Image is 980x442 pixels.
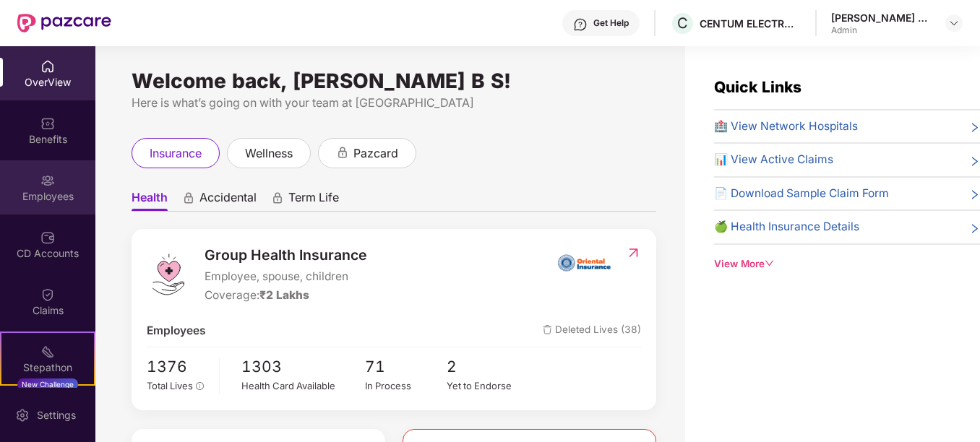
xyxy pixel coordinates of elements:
span: 2 [447,355,529,378]
span: Employee, spouse, children [205,268,367,285]
span: Accidental [199,190,257,211]
img: svg+xml;base64,PHN2ZyBpZD0iQ2xhaW0iIHhtbG5zPSJodHRwOi8vd3d3LnczLm9yZy8yMDAwL3N2ZyIgd2lkdGg9IjIwIi... [40,287,55,302]
span: 1303 [241,355,365,378]
img: insurerIcon [557,244,611,280]
span: 1376 [147,355,208,378]
div: animation [336,146,349,159]
div: New Challenge [17,378,78,390]
span: pazcard [353,144,398,162]
div: Get Help [593,17,629,29]
div: animation [182,191,195,204]
div: Settings [33,408,80,422]
div: Welcome back, [PERSON_NAME] B S! [132,75,656,87]
div: Here is what’s going on with your team at [GEOGRAPHIC_DATA] [132,94,656,112]
img: logo [147,253,190,296]
img: svg+xml;base64,PHN2ZyBpZD0iRHJvcGRvd24tMzJ4MzIiIHhtbG5zPSJodHRwOi8vd3d3LnczLm9yZy8yMDAwL3N2ZyIgd2... [948,17,960,29]
img: RedirectIcon [626,246,641,260]
div: Stepathon [1,360,94,375]
img: svg+xml;base64,PHN2ZyBpZD0iRW1wbG95ZWVzIiB4bWxucz0iaHR0cDovL3d3dy53My5vcmcvMjAwMC9zdmciIHdpZHRoPS... [40,173,55,188]
img: svg+xml;base64,PHN2ZyBpZD0iSGVscC0zMngzMiIgeG1sbnM9Imh0dHA6Ly93d3cudzMub3JnLzIwMDAvc3ZnIiB3aWR0aD... [573,17,588,32]
span: C [677,14,688,32]
img: deleteIcon [543,325,552,334]
span: 🏥 View Network Hospitals [714,118,858,135]
span: Total Lives [147,380,193,391]
span: Employees [147,322,206,339]
span: Quick Links [714,78,801,96]
div: animation [271,191,284,204]
span: Group Health Insurance [205,244,367,266]
div: [PERSON_NAME] B S [831,11,932,25]
span: 🍏 Health Insurance Details [714,218,859,235]
span: ₹2 Lakhs [259,288,309,302]
img: svg+xml;base64,PHN2ZyB4bWxucz0iaHR0cDovL3d3dy53My5vcmcvMjAwMC9zdmciIHdpZHRoPSIyMSIgaGVpZ2h0PSIyMC... [40,344,55,359]
img: svg+xml;base64,PHN2ZyBpZD0iSG9tZSIgeG1sbnM9Imh0dHA6Ly93d3cudzMub3JnLzIwMDAvc3ZnIiB3aWR0aD0iMjAiIG... [40,59,55,74]
img: New Pazcare Logo [17,14,111,32]
div: Yet to Endorse [447,378,529,393]
div: Health Card Available [241,378,365,393]
span: 📊 View Active Claims [714,151,833,168]
img: svg+xml;base64,PHN2ZyBpZD0iU2V0dGluZy0yMHgyMCIgeG1sbnM9Imh0dHA6Ly93d3cudzMub3JnLzIwMDAvc3ZnIiB3aW... [15,408,30,422]
img: svg+xml;base64,PHN2ZyBpZD0iQmVuZWZpdHMiIHhtbG5zPSJodHRwOi8vd3d3LnczLm9yZy8yMDAwL3N2ZyIgd2lkdGg9Ij... [40,116,55,131]
span: info-circle [196,382,205,391]
div: Admin [831,25,932,36]
span: Health [132,190,168,211]
span: wellness [245,144,293,162]
img: svg+xml;base64,PHN2ZyBpZD0iQ0RfQWNjb3VudHMiIGRhdGEtbmFtZT0iQ0QgQWNjb3VudHMiIHhtbG5zPSJodHRwOi8vd3... [40,230,55,245]
span: 71 [365,355,447,378]
div: Coverage: [205,287,367,304]
span: down [765,259,775,269]
div: CENTUM ELECTRONICS LIMITED [700,17,801,30]
span: 📄 Download Sample Claim Form [714,185,889,202]
span: Term Life [288,190,339,211]
div: In Process [365,378,447,393]
div: View More [714,256,980,272]
span: insurance [150,144,202,162]
span: Deleted Lives (38) [543,322,641,339]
